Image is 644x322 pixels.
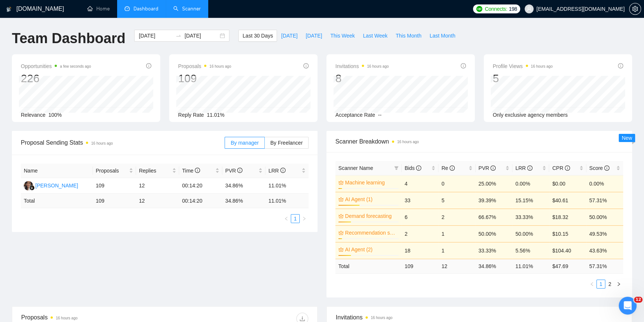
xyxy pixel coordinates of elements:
[493,112,568,118] span: Only exclusive agency members
[402,242,438,259] td: 18
[24,182,78,188] a: DS[PERSON_NAME]
[133,6,158,12] span: Dashboard
[179,178,222,194] td: 00:14:20
[65,223,84,238] span: neutral face reaction
[291,214,300,223] li: 1
[493,62,553,71] span: Profile Views
[21,112,45,118] span: Relevance
[28,248,121,254] a: Відкрити в довідковому центрі
[136,194,179,208] td: 12
[125,6,130,11] span: dashboard
[614,280,623,289] button: right
[300,214,309,223] button: right
[21,164,93,178] th: Name
[282,214,291,223] li: Previous Page
[29,185,35,190] img: gigradar-bm.png
[338,247,344,252] span: crown
[549,175,586,192] td: $0.00
[335,259,402,273] td: Total
[438,192,475,209] td: 5
[476,6,482,12] img: upwork-logo.png
[438,209,475,225] td: 2
[586,225,623,242] td: 49.53%
[378,112,381,118] span: --
[429,32,455,40] span: Last Month
[461,63,466,68] span: info-circle
[438,225,475,242] td: 1
[306,32,322,40] span: [DATE]
[35,181,78,190] div: [PERSON_NAME]
[96,167,128,175] span: Proposals
[335,71,389,86] div: 8
[512,259,549,273] td: 11.01 %
[393,162,400,174] span: filter
[616,282,621,286] span: right
[335,137,623,146] span: Scanner Breakdown
[396,32,421,40] span: This Month
[476,209,512,225] td: 66.67%
[363,32,387,40] span: Last Week
[300,214,309,223] li: Next Page
[93,194,136,208] td: 109
[21,71,91,86] div: 226
[476,192,512,209] td: 39.39%
[178,71,231,86] div: 109
[509,5,517,13] span: 198
[527,6,532,12] span: user
[493,71,553,86] div: 5
[596,280,605,289] li: 1
[565,165,570,171] span: info-circle
[291,215,299,223] a: 1
[587,280,596,289] li: Previous Page
[402,225,438,242] td: 2
[416,165,421,171] span: info-circle
[178,62,231,71] span: Proposals
[629,6,641,12] span: setting
[178,112,204,118] span: Reply Rate
[338,180,344,185] span: crown
[222,194,265,208] td: 34.86 %
[629,3,641,15] button: setting
[597,280,605,288] a: 1
[367,64,389,68] time: 16 hours ago
[338,197,344,202] span: crown
[146,63,151,68] span: info-circle
[5,3,19,17] button: go back
[586,192,623,209] td: 57.31%
[338,165,373,171] span: Scanner Name
[397,140,419,144] time: 16 hours ago
[176,33,181,39] span: to
[136,164,179,178] th: Replies
[284,216,289,221] span: left
[84,223,103,238] span: smiley reaction
[184,32,218,40] input: End date
[60,64,91,68] time: a few seconds ago
[195,168,200,173] span: info-circle
[302,30,326,42] button: [DATE]
[345,195,397,203] a: AI Agent (1)
[438,242,475,259] td: 1
[209,64,231,68] time: 16 hours ago
[586,259,623,273] td: 57.31 %
[345,245,397,254] a: AI Agent (2)
[359,30,392,42] button: Last Week
[116,3,131,17] button: Розгорнути вікно
[335,112,375,118] span: Acceptance Rate
[6,3,12,15] img: logo
[586,175,623,192] td: 0.00%
[56,316,77,320] time: 16 hours ago
[88,223,99,238] span: 😃
[93,164,136,178] th: Proposals
[622,135,632,141] span: New
[231,140,258,146] span: By manager
[338,230,344,235] span: crown
[549,259,586,273] td: $ 47.69
[629,6,641,12] a: setting
[265,178,309,194] td: 11.01%
[303,63,309,68] span: info-circle
[21,62,91,71] span: Opportunities
[614,280,623,289] li: Next Page
[587,280,596,289] button: left
[345,229,397,237] a: Recommendation system
[606,280,614,288] a: 2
